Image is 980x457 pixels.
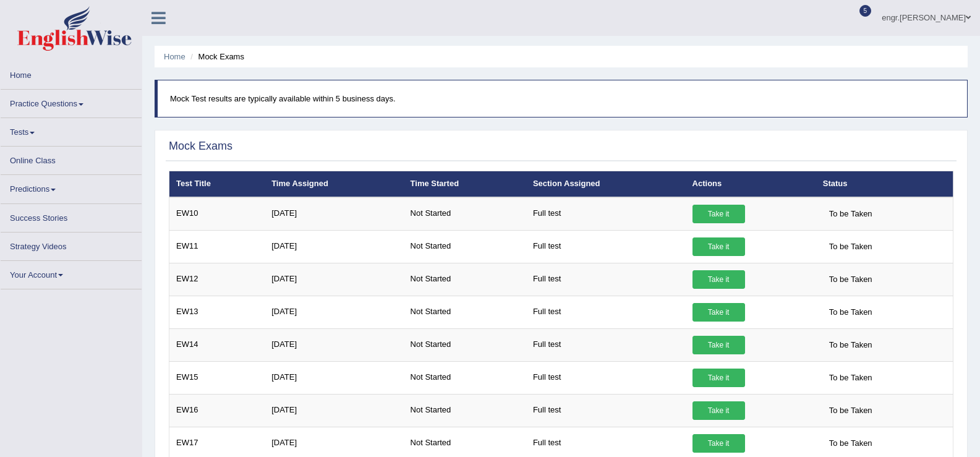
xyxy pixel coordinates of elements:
[526,296,686,328] td: Full test
[692,369,745,387] a: Take it
[164,52,185,61] a: Home
[1,204,142,228] a: Success Stories
[1,61,142,85] a: Home
[1,90,142,114] a: Practice Questions
[265,394,403,427] td: [DATE]
[526,230,686,263] td: Full test
[823,434,879,453] span: To be Taken
[265,230,403,263] td: [DATE]
[692,205,745,223] a: Take it
[692,237,745,256] a: Take it
[1,233,142,257] a: Strategy Videos
[1,147,142,171] a: Online Class
[526,197,686,231] td: Full test
[265,263,403,296] td: [DATE]
[1,118,142,142] a: Tests
[692,303,745,322] a: Take it
[169,263,265,296] td: EW12
[859,5,872,17] span: 5
[816,171,953,197] th: Status
[169,394,265,427] td: EW16
[404,230,526,263] td: Not Started
[404,394,526,427] td: Not Started
[823,237,879,256] span: To be Taken
[169,140,232,153] h2: Mock Exams
[692,401,745,420] a: Take it
[404,361,526,394] td: Not Started
[265,296,403,328] td: [DATE]
[265,171,403,197] th: Time Assigned
[823,270,879,289] span: To be Taken
[823,303,879,322] span: To be Taken
[526,328,686,361] td: Full test
[404,197,526,231] td: Not Started
[823,336,879,354] span: To be Taken
[404,263,526,296] td: Not Started
[692,336,745,354] a: Take it
[265,328,403,361] td: [DATE]
[526,171,686,197] th: Section Assigned
[404,328,526,361] td: Not Started
[169,361,265,394] td: EW15
[526,394,686,427] td: Full test
[169,171,265,197] th: Test Title
[170,93,955,105] p: Mock Test results are typically available within 5 business days.
[692,434,745,453] a: Take it
[823,205,879,223] span: To be Taken
[169,230,265,263] td: EW11
[692,270,745,289] a: Take it
[823,401,879,420] span: To be Taken
[169,197,265,231] td: EW10
[404,296,526,328] td: Not Started
[526,263,686,296] td: Full test
[404,171,526,197] th: Time Started
[526,361,686,394] td: Full test
[187,51,244,62] li: Mock Exams
[265,361,403,394] td: [DATE]
[1,261,142,285] a: Your Account
[169,296,265,328] td: EW13
[823,369,879,387] span: To be Taken
[265,197,403,231] td: [DATE]
[169,328,265,361] td: EW14
[686,171,816,197] th: Actions
[1,175,142,199] a: Predictions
